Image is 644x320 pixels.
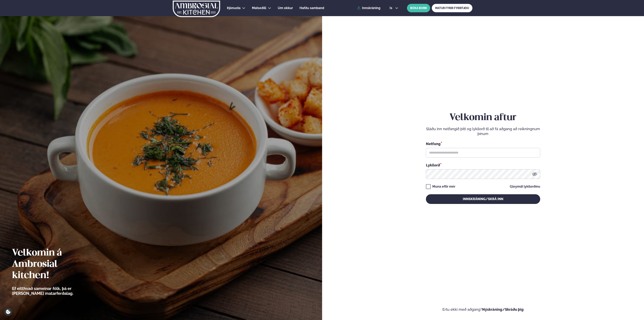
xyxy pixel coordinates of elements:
span: is [390,6,393,10]
span: Um okkur [278,6,293,10]
span: Matseðill [252,6,266,10]
button: BÓKA BORÐ [407,4,430,12]
a: Nýskráning/Skráðu þig [482,307,524,312]
a: Hafðu samband [300,6,324,10]
a: Um okkur [278,6,293,10]
a: Cookie settings [4,308,12,316]
a: Innskráning [357,6,380,10]
span: Þjónusta [227,6,240,10]
button: Innskráning/Skrá inn [426,194,540,204]
img: logo [172,1,221,17]
p: Sláðu inn netfangið þitt og lykilorð til að fá aðgang að reikningnum þínum [426,127,540,136]
h2: Velkomin á Ambrosial kitchen! [12,247,96,281]
div: Netfang [426,141,540,146]
div: Lykilorð [426,162,540,168]
a: Matseðill [252,6,266,10]
a: Þjónusta [227,6,240,10]
button: is [386,6,402,10]
span: Hafðu samband [300,6,324,10]
p: Ertu ekki með aðgang? [334,307,632,312]
a: Gleymdi lykilorðinu [510,185,540,188]
a: MATUR FYRIR FYRIRTÆKI [432,4,472,12]
h2: Velkomin aftur [426,112,540,123]
p: Ef eitthvað sameinar fólk, þá er [PERSON_NAME] matarferðalag. [12,286,96,296]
